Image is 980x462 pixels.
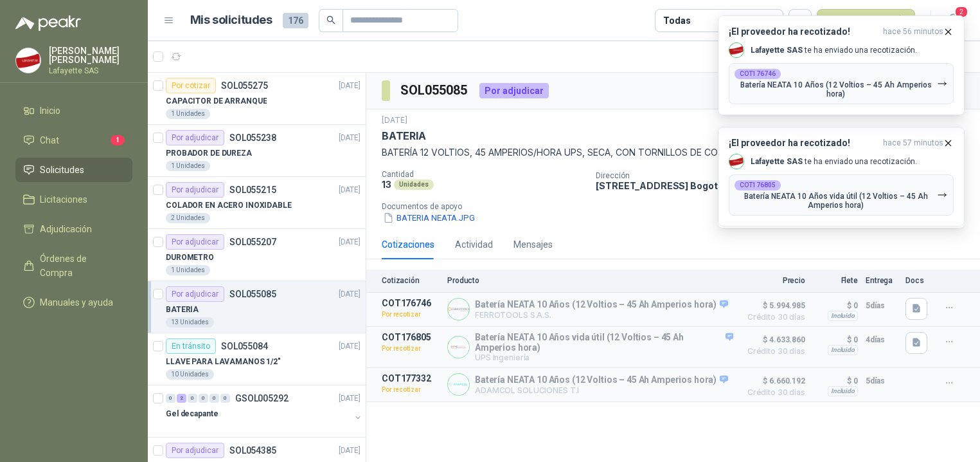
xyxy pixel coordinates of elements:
p: [DATE] [339,393,361,405]
p: [DATE] [382,115,407,127]
p: Cantidad [382,170,585,179]
b: COT176805 [740,182,776,189]
h3: SOL055085 [400,80,469,100]
p: DUROMETRO [166,252,214,264]
span: Solicitudes [40,163,84,177]
p: [DATE] [339,445,361,457]
div: 0 [188,394,197,403]
p: COLADOR EN ACERO INOXIDABLE [166,199,292,212]
div: 1 Unidades [166,161,210,171]
p: CAPACITOR DE ARRANQUE [166,95,267,107]
h3: ¡El proveedor ha recotizado! [729,26,878,37]
p: Batería NEATA 10 Años vida útil (12 Voltios – 45 Ah Amperios hora) [475,332,733,353]
img: Company Logo [16,48,40,73]
p: Batería NEATA 10 Años (12 Voltios – 45 Ah Amperios hora) [735,80,937,98]
p: [DATE] [339,288,361,300]
p: [PERSON_NAME] [PERSON_NAME] [49,46,132,64]
div: 2 [177,394,186,403]
p: [STREET_ADDRESS] Bogotá D.C. , Bogotá D.C. [596,180,797,191]
p: Entrega [866,276,898,285]
a: 0 2 0 0 0 0 GSOL005292[DATE] Gel decapante [166,391,363,432]
p: Precio [741,276,805,285]
h1: Mis solicitudes [190,11,272,30]
p: Cotización [382,276,440,285]
div: Cotizaciones [382,237,434,252]
button: 2 [941,9,965,32]
div: 10 Unidades [166,369,214,380]
button: ¡El proveedor ha recotizado!hace 56 minutos Company LogoLafayette SAS te ha enviado una recotizac... [718,15,965,115]
p: SOL055207 [229,237,276,246]
p: Batería NEATA 10 Años (12 Voltios – 45 Ah Amperios hora) [475,374,728,386]
button: COT176805Batería NEATA 10 Años vida útil (12 Voltios – 45 Ah Amperios hora) [729,174,954,216]
p: COT176805 [382,332,440,342]
div: Actividad [455,237,493,252]
p: $ 0 [813,373,858,389]
div: 13 Unidades [166,317,214,328]
span: Inicio [40,104,60,118]
a: Chat1 [15,128,132,152]
span: 1 [111,135,125,145]
p: Por recotizar [382,342,440,355]
span: Chat [40,133,59,147]
button: Nueva solicitud [817,9,915,32]
div: Por adjudicar [166,182,224,198]
div: Por adjudicar [166,130,224,145]
p: $ 0 [813,298,858,313]
p: [DATE] [339,184,361,196]
div: Incluido [828,345,858,355]
b: COT176746 [740,71,776,77]
span: hace 57 minutos [883,138,943,149]
a: Manuales y ayuda [15,290,132,315]
p: Documentos de apoyo [382,202,975,211]
p: COT177332 [382,373,440,383]
p: Batería NEATA 10 Años vida útil (12 Voltios – 45 Ah Amperios hora) [735,192,937,210]
p: ADAMCOL SOLUCIONES T.I [475,385,728,395]
div: 2 Unidades [166,213,210,223]
a: Por adjudicarSOL055215[DATE] COLADOR EN ACERO INOXIDABLE2 Unidades [148,177,366,229]
p: Batería NEATA 10 Años (12 Voltios – 45 Ah Amperios hora) [475,299,728,311]
img: Logo peakr [15,15,81,31]
button: ¡El proveedor ha recotizado!hace 57 minutos Company LogoLafayette SAS te ha enviado una recotizac... [718,127,965,226]
b: Lafayette SAS [751,157,803,166]
span: hace 56 minutos [883,26,943,37]
h3: ¡El proveedor ha recotizado! [729,138,878,149]
p: Gel decapante [166,408,218,420]
p: Producto [447,276,733,285]
p: BATERIA [166,304,199,316]
p: [DATE] [339,80,361,92]
div: Todas [663,14,690,28]
div: 0 [220,394,230,403]
div: 0 [209,394,219,403]
p: UPS Ingeniería [475,353,733,362]
div: Por adjudicar [166,286,224,302]
span: Adjudicación [40,222,92,236]
span: Manuales y ayuda [40,295,113,310]
a: Por cotizarSOL055275[DATE] CAPACITOR DE ARRANQUE1 Unidades [148,73,366,125]
span: 176 [283,13,308,28]
p: BATERIA [382,129,426,143]
p: [DATE] [339,236,361,248]
p: Flete [813,276,858,285]
div: Mensajes [513,237,553,252]
p: SOL055085 [229,290,276,299]
a: Por adjudicarSOL055238[DATE] PROBADOR DE DUREZA1 Unidades [148,125,366,177]
p: COT176746 [382,298,440,308]
p: GSOL005292 [235,394,289,403]
p: Por recotizar [382,383,440,396]
span: Crédito 30 días [741,347,805,355]
div: 1 Unidades [166,109,210,119]
a: Solicitudes [15,158,132,182]
p: PROBADOR DE DUREZA [166,147,252,160]
span: search [326,15,335,24]
p: te ha enviado una recotización. [751,156,917,167]
p: FERROTOOLS S.A.S. [475,310,728,320]
a: Inicio [15,98,132,123]
p: 5 días [866,373,898,389]
a: Por adjudicarSOL055085[DATE] BATERIA13 Unidades [148,281,366,333]
p: BATERÍA 12 VOLTIOS, 45 AMPERIOS/HORA UPS, SECA, CON TORNILLOS DE CONEXION. MARCA NEATA [382,145,965,160]
span: Crédito 30 días [741,389,805,396]
img: Company Logo [448,337,469,358]
span: $ 5.994.985 [741,298,805,313]
button: BATERIA NEATA.JPG [382,211,476,225]
p: SOL055238 [229,133,276,142]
